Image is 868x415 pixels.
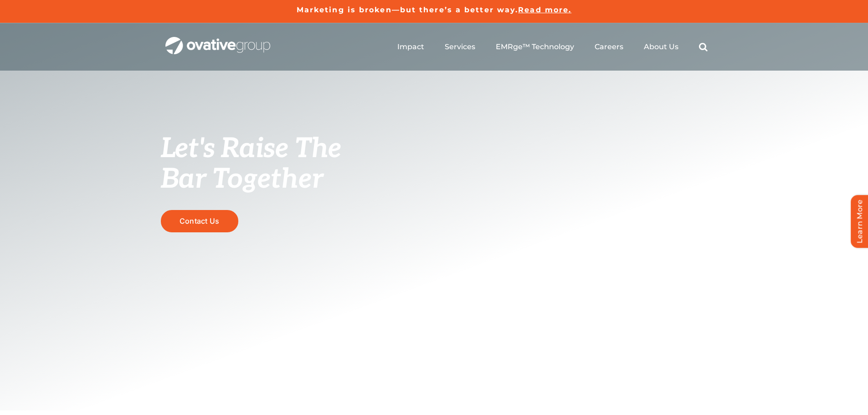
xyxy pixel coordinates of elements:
[644,42,678,51] a: About Us
[397,32,708,61] nav: Menu
[595,42,623,51] a: Careers
[161,163,323,196] span: Bar Together
[518,5,571,14] a: Read more.
[496,42,574,51] a: EMRge™ Technology
[397,42,424,51] a: Impact
[165,36,270,45] a: OG_Full_horizontal_WHT
[699,42,708,51] a: Search
[161,210,238,232] a: Contact Us
[180,217,219,225] span: Contact Us
[161,133,342,165] span: Let's Raise The
[297,5,519,14] a: Marketing is broken—but there’s a better way.
[445,42,475,51] a: Services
